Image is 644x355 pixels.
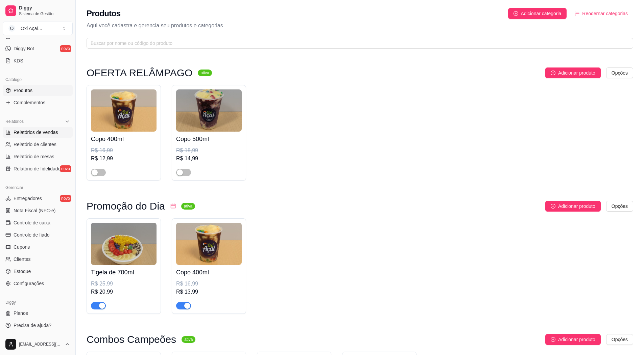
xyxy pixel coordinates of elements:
input: Buscar por nome ou código do produto [91,39,624,47]
div: R$ 16,99 [91,146,157,155]
span: plus-circle [551,337,555,342]
sup: ativa [198,70,212,76]
span: Planos [14,310,28,317]
a: Estoque [3,266,73,277]
h3: Promoção do Dia [87,202,165,210]
span: Precisa de ajuda? [14,322,51,329]
img: product-image [176,223,242,265]
span: Controle de fiado [14,231,50,238]
a: Relatório de fidelidadenovo [3,163,73,174]
div: Gerenciar [3,182,73,193]
div: Oxi Açaí ... [21,25,42,32]
h4: Copo 400ml [176,268,242,277]
a: DiggySistema de Gestão [3,3,73,19]
span: Nota Fiscal (NFC-e) [14,207,55,214]
span: Diggy [19,5,70,11]
span: Diggy Bot [14,45,34,52]
a: Relatório de clientes [3,139,73,150]
button: Select a team [3,22,73,35]
h4: Tigela de 700ml [91,268,157,277]
button: Adicionar produto [545,201,601,212]
span: [EMAIL_ADDRESS][DOMAIN_NAME] [19,342,62,347]
h3: Combos Campeões [87,335,176,344]
span: Estoque [14,268,31,275]
span: Cupons [14,244,30,250]
h2: Produtos [87,8,121,19]
button: Opções [606,334,633,345]
span: Produtos [14,87,32,94]
a: Configurações [3,278,73,289]
button: Reodernar categorias [569,8,633,19]
span: Controle de caixa [14,219,50,226]
img: product-image [176,89,242,132]
button: Opções [606,201,633,212]
span: Adicionar produto [558,336,595,343]
span: Sistema de Gestão [19,11,70,17]
span: Complementos [14,99,45,106]
span: Adicionar categoria [521,10,562,17]
span: plus-circle [551,71,555,75]
a: Complementos [3,97,73,108]
a: Nota Fiscal (NFC-e) [3,205,73,216]
div: R$ 20,99 [91,288,157,296]
span: calendar [170,203,176,209]
span: plus-circle [551,204,555,209]
span: Adicionar produto [558,69,595,77]
button: Adicionar categoria [508,8,567,19]
div: R$ 18,99 [176,146,242,155]
a: Diggy Botnovo [3,43,73,54]
a: KDS [3,55,73,66]
span: Reodernar categorias [582,10,628,17]
div: Diggy [3,297,73,308]
span: Opções [612,69,628,77]
span: plus-circle [514,11,518,16]
div: R$ 16,99 [176,280,242,288]
span: Clientes [14,256,31,263]
span: Adicionar produto [558,202,595,210]
button: [EMAIL_ADDRESS][DOMAIN_NAME] [3,336,73,352]
p: Aqui você cadastra e gerencia seu produtos e categorias [87,22,633,30]
div: R$ 25,99 [91,280,157,288]
button: Opções [606,67,633,78]
a: Controle de caixa [3,217,73,228]
img: product-image [91,223,157,265]
span: Opções [612,202,628,210]
button: Adicionar produto [545,67,601,78]
div: R$ 13,99 [176,288,242,296]
span: Opções [612,336,628,343]
span: Relatórios de vendas [14,129,58,136]
button: Adicionar produto [545,334,601,345]
a: Relatórios de vendas [3,127,73,138]
div: R$ 12,99 [91,155,157,163]
img: product-image [91,89,157,132]
span: Relatório de fidelidade [14,165,61,172]
h4: Copo 400ml [91,134,157,144]
a: Entregadoresnovo [3,193,73,204]
sup: ativa [181,203,195,210]
span: KDS [14,57,23,64]
div: R$ 14,99 [176,155,242,163]
h3: OFERTA RELÂMPAGO [87,69,192,77]
sup: ativa [182,336,195,343]
a: Relatório de mesas [3,151,73,162]
span: Relatório de mesas [14,153,54,160]
a: Precisa de ajuda? [3,320,73,331]
a: Clientes [3,254,73,265]
span: O [8,25,15,32]
a: Controle de fiado [3,229,73,240]
a: Produtos [3,85,73,96]
span: Entregadores [14,195,42,202]
span: ordered-list [575,11,579,16]
span: Relatórios [5,119,24,124]
span: Relatório de clientes [14,141,56,148]
a: Planos [3,308,73,319]
a: Cupons [3,242,73,252]
h4: Copo 500ml [176,134,242,144]
div: Catálogo [3,74,73,85]
span: Configurações [14,280,44,287]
